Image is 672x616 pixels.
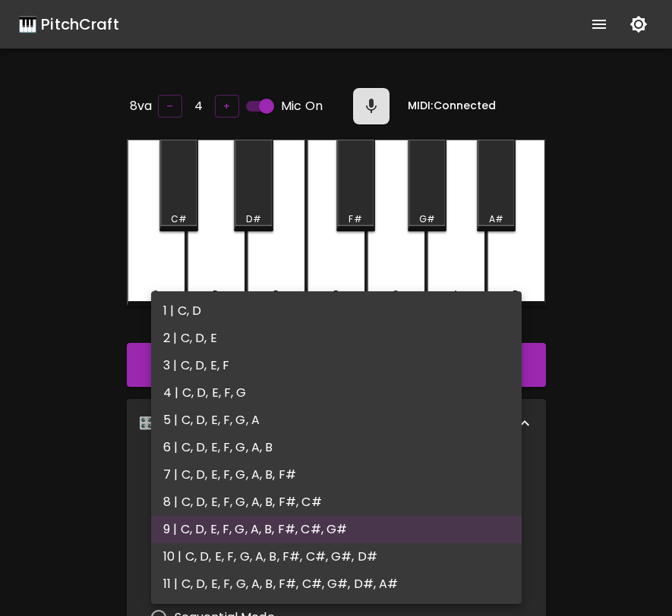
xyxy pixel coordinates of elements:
li: 1 | C, D [151,297,522,325]
li: 7 | C, D, E, F, G, A, B, F# [151,461,522,489]
li: 11 | C, D, E, F, G, A, B, F#, C#, G#, D#, A# [151,570,522,598]
li: 5 | C, D, E, F, G, A [151,407,522,434]
li: 9 | C, D, E, F, G, A, B, F#, C#, G# [151,516,522,543]
li: 2 | C, D, E [151,325,522,352]
li: 8 | C, D, E, F, G, A, B, F#, C# [151,489,522,516]
li: 4 | C, D, E, F, G [151,379,522,407]
li: 10 | C, D, E, F, G, A, B, F#, C#, G#, D# [151,543,522,570]
li: 6 | C, D, E, F, G, A, B [151,434,522,461]
li: 3 | C, D, E, F [151,352,522,379]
